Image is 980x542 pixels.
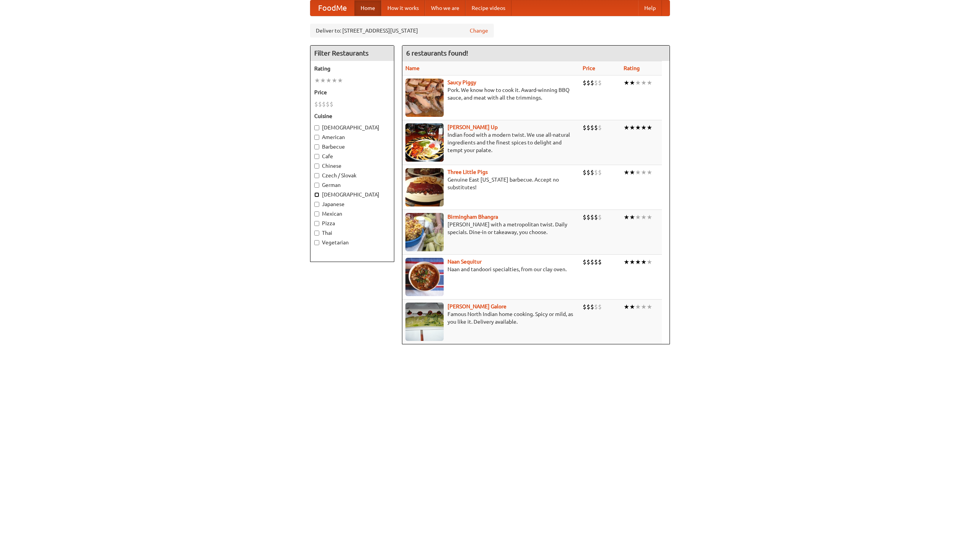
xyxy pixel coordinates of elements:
[314,173,319,178] input: Czech / Slovak
[590,258,594,266] li: $
[594,213,598,221] li: $
[448,124,498,130] a: [PERSON_NAME] Up
[318,100,322,108] li: $
[635,303,641,311] li: ★
[465,0,511,16] a: Recipe videos
[326,76,332,85] li: ★
[624,65,640,71] a: Rating
[314,162,390,170] label: Chinese
[314,164,319,169] input: Chinese
[590,168,594,177] li: $
[583,65,595,71] a: Price
[310,0,354,16] a: FoodMe
[635,79,641,87] li: ★
[594,123,598,132] li: $
[405,79,444,117] img: saucy.jpg
[586,79,590,87] li: $
[598,123,602,132] li: $
[314,76,320,85] li: ★
[635,123,641,132] li: ★
[647,213,652,221] li: ★
[425,0,465,16] a: Who we are
[405,265,577,273] p: Naan and tandoori specialties, from our clay oven.
[314,191,390,198] label: [DEMOGRAPHIC_DATA]
[314,152,390,160] label: Cafe
[405,176,577,191] p: Genuine East [US_STATE] barbecue. Accept no substitutes!
[322,100,326,108] li: $
[470,27,488,34] a: Change
[405,221,577,236] p: [PERSON_NAME] with a metropolitan twist. Daily specials. Dine-in or takeaway, you choose.
[314,219,390,227] label: Pizza
[314,144,319,149] input: Barbecue
[590,79,594,87] li: $
[641,258,647,266] li: ★
[448,259,482,265] a: Naan Sequitur
[624,123,629,132] li: ★
[448,169,488,175] a: Three Little Pigs
[405,310,577,326] p: Famous North Indian home cooking. Spicy or mild, as you like it. Delivery available.
[314,240,319,245] input: Vegetarian
[624,213,629,221] li: ★
[314,154,319,159] input: Cafe
[624,79,629,87] li: ★
[314,88,390,96] h5: Price
[594,79,598,87] li: $
[590,123,594,132] li: $
[583,123,586,132] li: $
[405,86,577,102] p: Pork. We know how to cook it. Award-winning BBQ sauce, and meat with all the trimmings.
[586,213,590,221] li: $
[647,258,652,266] li: ★
[405,213,444,251] img: bhangra.jpg
[641,168,647,177] li: ★
[314,231,319,236] input: Thai
[314,124,390,131] label: [DEMOGRAPHIC_DATA]
[598,79,602,87] li: $
[405,123,444,162] img: curryup.jpg
[647,79,652,87] li: ★
[314,135,319,140] input: American
[381,0,425,16] a: How it works
[583,213,586,221] li: $
[641,303,647,311] li: ★
[448,214,498,220] a: Birmingham Bhangra
[586,303,590,311] li: $
[641,79,647,87] li: ★
[314,200,390,208] label: Japanese
[624,258,629,266] li: ★
[583,258,586,266] li: $
[624,168,629,177] li: ★
[405,131,577,154] p: Indian food with a modern twist. We use all-natural ingredients and the finest spices to delight ...
[314,133,390,141] label: American
[326,100,330,108] li: $
[638,0,662,16] a: Help
[594,168,598,177] li: $
[310,46,394,61] h4: Filter Restaurants
[314,239,390,246] label: Vegetarian
[314,125,319,130] input: [DEMOGRAPHIC_DATA]
[314,143,390,151] label: Barbecue
[448,79,476,85] a: Saucy Piggy
[314,65,390,72] h5: Rating
[629,303,635,311] li: ★
[629,213,635,221] li: ★
[598,258,602,266] li: $
[448,303,506,309] b: [PERSON_NAME] Galore
[647,123,652,132] li: ★
[354,0,381,16] a: Home
[647,168,652,177] li: ★
[314,229,390,237] label: Thai
[635,213,641,221] li: ★
[635,168,641,177] li: ★
[314,112,390,120] h5: Cuisine
[583,79,586,87] li: $
[406,49,468,57] ng-pluralize: 6 restaurants found!
[586,123,590,132] li: $
[320,76,326,85] li: ★
[647,303,652,311] li: ★
[405,168,444,206] img: littlepigs.jpg
[598,213,602,221] li: $
[586,258,590,266] li: $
